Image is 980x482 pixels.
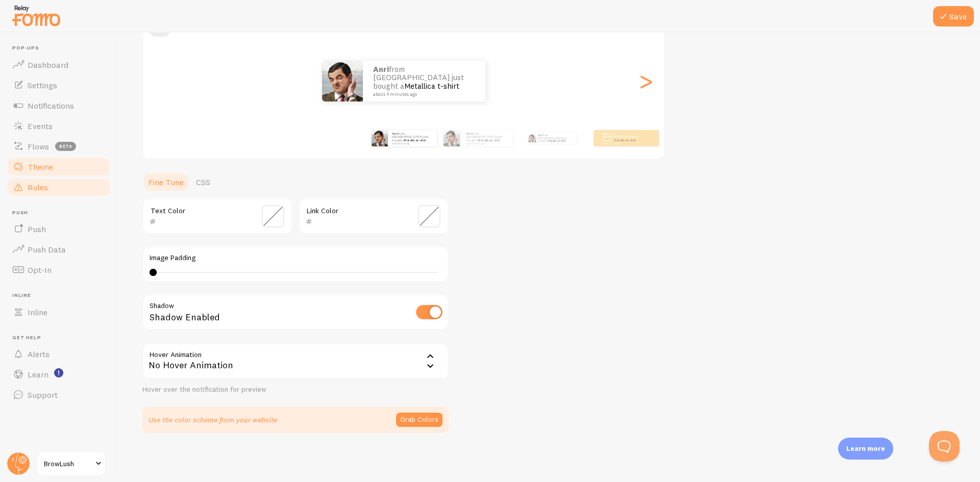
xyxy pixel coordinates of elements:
[6,95,111,116] a: Notifications
[6,75,111,95] a: Settings
[28,307,47,317] span: Inline
[392,132,433,144] p: from [GEOGRAPHIC_DATA] just bought a
[6,157,111,177] a: Theme
[322,61,363,102] img: Fomo
[11,3,62,29] img: fomo-relay-logo-orange.svg
[444,130,460,146] img: Fomo
[28,265,52,275] span: Opt-In
[404,138,426,142] a: Metallica t-shirt
[28,182,48,192] span: Rules
[6,177,111,197] a: Rules
[466,132,472,136] strong: anri
[548,139,566,142] a: Metallica t-shirt
[929,431,960,462] iframe: Help Scout Beacon - Open
[6,239,111,260] a: Push Data
[478,138,500,142] a: Metallica t-shirt
[392,132,398,136] strong: anri
[28,162,53,172] span: Theme
[54,368,63,377] svg: <p>Watch New Feature Tutorials!</p>
[28,100,74,111] span: Notifications
[6,116,111,136] a: Events
[149,415,277,425] p: Use the color scheme from your website
[142,294,449,332] div: Shadow Enabled
[12,45,111,52] span: Pop-ups
[372,130,388,146] img: Fomo
[838,438,893,460] div: Learn more
[12,210,111,216] span: Push
[28,369,48,379] span: Learn
[6,385,111,405] a: Support
[602,132,643,144] p: from [GEOGRAPHIC_DATA] just bought a
[602,132,608,136] strong: anri
[12,292,111,299] span: Inline
[142,343,449,379] div: No Hover Animation
[373,64,389,74] strong: anri
[6,219,111,239] a: Push
[28,349,50,359] span: Alerts
[466,142,508,144] small: about 4 minutes ago
[404,81,459,91] a: Metallica t-shirt
[6,136,111,157] a: Flows beta
[6,55,111,75] a: Dashboard
[6,364,111,385] a: Learn
[6,260,111,280] a: Opt-In
[614,138,636,142] a: Metallica t-shirt
[373,65,475,97] p: from [GEOGRAPHIC_DATA] just bought a
[392,142,432,144] small: about 4 minutes ago
[466,132,509,144] p: from [GEOGRAPHIC_DATA] just bought a
[602,142,642,144] small: about 4 minutes ago
[55,142,76,151] span: beta
[142,172,190,192] a: Fine Tune
[12,335,111,341] span: Get Help
[142,385,449,394] div: Hover over the notification for preview
[28,60,68,70] span: Dashboard
[28,244,66,255] span: Push Data
[528,134,536,142] img: Fomo
[44,458,92,470] span: BrowLush
[37,451,106,476] a: BrowLush
[28,224,46,234] span: Push
[846,444,885,453] p: Learn more
[640,44,652,118] div: Next slide
[396,413,443,427] button: Grab Colors
[538,134,543,137] strong: anri
[538,133,572,144] p: from [GEOGRAPHIC_DATA] just bought a
[28,80,57,90] span: Settings
[6,302,111,322] a: Inline
[28,141,49,151] span: Flows
[28,390,58,400] span: Support
[150,253,442,263] label: Image Padding
[373,92,472,97] small: about 4 minutes ago
[28,121,53,131] span: Events
[190,172,216,192] a: CSS
[6,344,111,364] a: Alerts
